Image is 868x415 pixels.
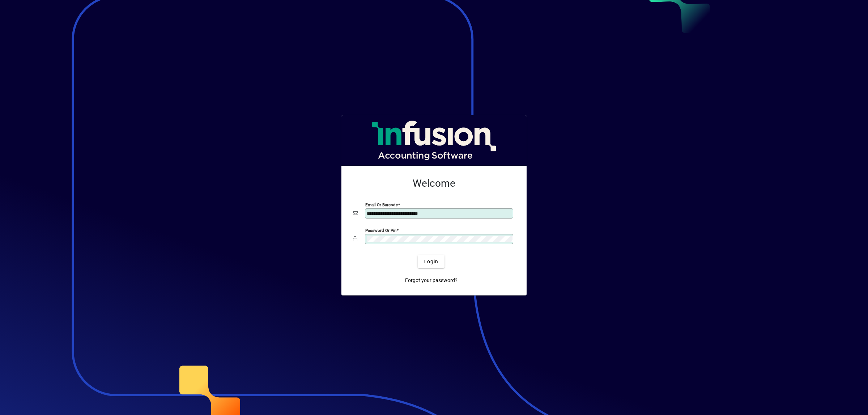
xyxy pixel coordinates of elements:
[353,177,515,190] h2: Welcome
[402,274,460,287] a: Forgot your password?
[365,202,398,207] mat-label: Email or Barcode
[424,258,438,265] span: Login
[418,255,444,268] button: Login
[405,277,458,284] span: Forgot your password?
[365,228,396,233] mat-label: Password or Pin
